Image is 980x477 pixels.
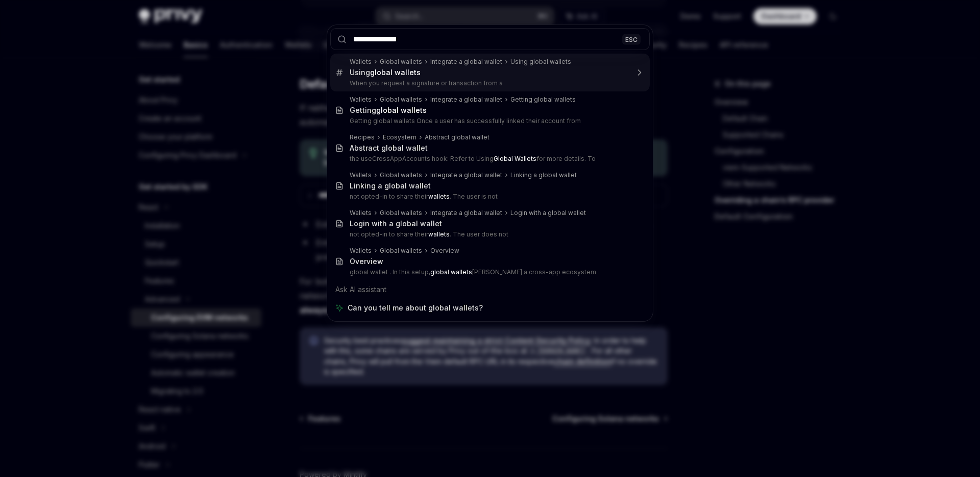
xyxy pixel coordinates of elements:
p: not opted-in to share their . The user does not [350,230,628,238]
div: Getting global wallets [510,96,576,104]
b: global wallets [376,106,427,114]
div: Getting [350,106,427,115]
div: Overview [430,247,459,255]
b: wallets [428,193,450,200]
div: Global wallets [380,171,422,179]
b: global wallets [370,68,421,77]
div: Ecosystem [383,133,416,141]
div: Ask AI assistant [330,280,650,299]
div: Abstract global wallet [425,133,489,141]
div: Global wallets [380,209,422,217]
div: Global wallets [380,96,422,104]
div: Global wallets [380,58,422,66]
div: Wallets [350,171,372,179]
p: Getting global wallets Once a user has successfully linked their account from [350,117,628,125]
p: the useCrossAppAccounts hook: Refer to Using for more details. To [350,155,628,163]
div: Login with a global wallet [350,219,442,228]
div: Global wallets [380,247,422,255]
p: When you request a signature or transaction from a [350,79,628,87]
div: Linking a global wallet [350,181,431,190]
div: Wallets [350,209,372,217]
div: Abstract global wallet [350,144,428,153]
div: ESC [622,34,641,44]
b: wallets [428,230,450,238]
div: Integrate a global wallet [430,209,502,217]
p: not opted-in to share their . The user is not [350,193,628,201]
div: Linking a global wallet [510,171,577,179]
b: Global Wallets [494,155,536,162]
div: Wallets [350,96,372,104]
div: Using global wallets [510,58,571,66]
div: Wallets [350,247,372,255]
div: Overview [350,257,383,266]
b: global wallets [430,268,472,276]
p: global wallet . In this setup, [PERSON_NAME] a cross-app ecosystem [350,268,628,276]
span: Can you tell me about global wallets? [348,303,483,313]
div: Integrate a global wallet [430,96,502,104]
div: Recipes [350,133,375,141]
div: Using [350,68,421,77]
div: Integrate a global wallet [430,171,502,179]
div: Login with a global wallet [510,209,586,217]
div: Wallets [350,58,372,66]
div: Integrate a global wallet [430,58,502,66]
